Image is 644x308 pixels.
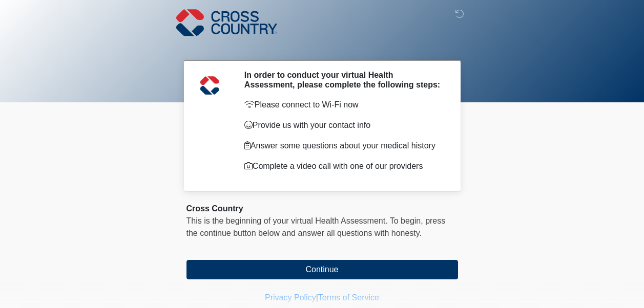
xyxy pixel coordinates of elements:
span: This is the beginning of your virtual Health Assessment. ﻿﻿﻿﻿﻿﻿To begin, ﻿﻿﻿﻿﻿﻿﻿﻿﻿﻿﻿﻿﻿﻿﻿﻿﻿﻿press ... [186,216,446,237]
h1: ‎ ‎ ‎ [179,37,466,56]
p: Answer some questions about your medical history [244,140,443,152]
a: | [316,293,318,302]
button: Continue [186,260,458,279]
img: Agent Avatar [194,70,225,101]
img: Cross Country Logo [176,8,278,37]
p: Complete a video call with one of our providers [244,160,443,172]
p: Please connect to Wi-Fi now [244,99,443,111]
div: Cross Country [186,203,458,215]
h2: In order to conduct your virtual Health Assessment, please complete the following steps: [244,70,443,90]
a: Privacy Policy [265,293,316,302]
p: Provide us with your contact info [244,119,443,131]
a: Terms of Service [318,293,379,302]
